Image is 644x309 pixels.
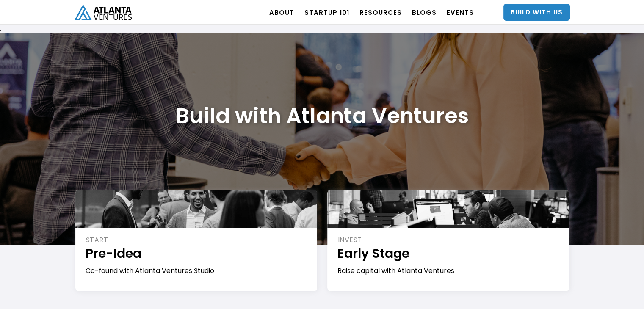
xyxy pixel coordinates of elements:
[86,235,308,245] div: START
[75,190,317,291] a: STARTPre-IdeaCo-found with Atlanta Ventures Studio
[359,0,402,24] a: RESOURCES
[337,245,560,262] h1: Early Stage
[338,235,560,245] div: INVEST
[176,103,469,129] h1: Build with Atlanta Ventures
[412,0,437,24] a: BLOGS
[447,0,474,24] a: EVENTS
[337,266,560,276] div: Raise capital with Atlanta Ventures
[269,0,294,24] a: ABOUT
[327,190,569,291] a: INVESTEarly StageRaise capital with Atlanta Ventures
[86,245,308,262] h1: Pre-Idea
[304,0,349,24] a: Startup 101
[503,4,570,21] a: Build With Us
[86,266,308,276] div: Co-found with Atlanta Ventures Studio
